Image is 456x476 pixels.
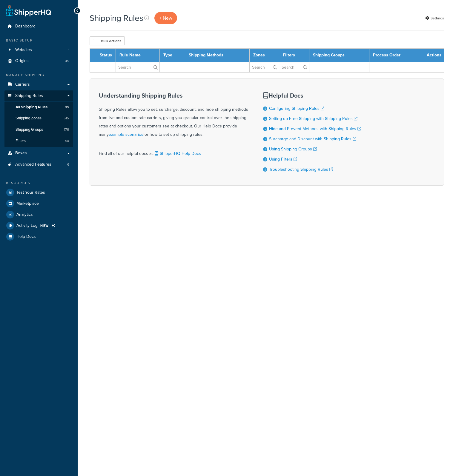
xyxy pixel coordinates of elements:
[309,49,369,62] th: Shipping Groups
[279,62,309,72] input: Search
[423,49,444,62] th: Actions
[269,146,317,152] a: Using Shipping Groups
[4,21,73,32] a: Dashboard
[279,49,309,62] th: Filters
[4,102,73,113] a: All Shipping Rules 95
[90,12,143,24] h1: Shipping Rules
[4,124,73,135] a: Shipping Groups 176
[4,38,73,43] div: Basic Setup
[16,127,43,132] span: Shipping Groups
[269,156,297,162] a: Using Filters
[16,223,38,228] span: Activity Log
[15,47,32,53] span: Websites
[425,14,444,22] a: Settings
[369,49,423,62] th: Process Order
[64,116,69,121] span: 515
[4,159,73,170] li: Advanced Features
[6,4,51,16] a: ShipperHQ Home
[90,36,125,45] button: Bulk Actions
[4,159,73,170] a: Advanced Features 6
[16,234,36,239] span: Help Docs
[269,136,356,142] a: Surcharge and Discount with Shipping Rules
[250,62,279,72] input: Search
[4,135,73,147] li: Filters
[116,49,160,62] th: Rule Name
[15,162,51,167] span: Advanced Features
[65,138,69,144] span: 40
[15,24,36,29] span: Dashboard
[16,105,47,110] span: All Shipping Rules
[4,102,73,113] li: All Shipping Rules
[15,93,43,98] span: Shipping Rules
[269,126,361,132] a: Hide and Prevent Methods with Shipping Rules
[4,56,73,67] a: Origins 49
[109,131,143,138] a: example scenarios
[269,105,324,112] a: Configuring Shipping Rules
[250,49,279,62] th: Zones
[269,166,333,172] a: Troubleshooting Shipping Rules
[16,212,33,217] span: Analytics
[68,47,69,53] span: 1
[65,105,69,110] span: 95
[4,90,73,147] li: Shipping Rules
[4,73,73,78] div: Manage Shipping
[4,44,73,56] li: Websites
[4,209,73,220] a: Analytics
[99,92,248,99] h3: Understanding Shipping Rules
[65,58,69,64] span: 49
[15,82,30,87] span: Carriers
[99,145,248,158] div: Find all of our helpful docs at:
[40,223,49,228] span: NEW
[116,62,159,72] input: Search
[4,135,73,147] a: Filters 40
[4,148,73,159] a: Boxes
[99,92,248,139] div: Shipping Rules allow you to set, surcharge, discount, and hide shipping methods from live and cus...
[4,187,73,198] a: Test Your Rates
[4,79,73,90] a: Carriers
[153,150,201,157] a: ShipperHQ Help Docs
[159,15,172,21] span: + New
[67,162,69,167] span: 6
[16,201,39,206] span: Marketplace
[16,116,42,121] span: Shipping Zones
[4,198,73,209] a: Marketplace
[64,127,69,132] span: 176
[16,190,45,195] span: Test Your Rates
[4,231,73,242] a: Help Docs
[4,124,73,135] li: Shipping Groups
[4,90,73,101] a: Shipping Rules
[263,92,361,99] h3: Helpful Docs
[4,56,73,67] li: Origins
[4,113,73,124] li: Shipping Zones
[16,138,26,144] span: Filters
[185,49,250,62] th: Shipping Methods
[4,181,73,186] div: Resources
[15,151,27,156] span: Boxes
[4,44,73,56] a: Websites 1
[96,49,116,62] th: Status
[154,12,177,24] a: + New
[15,58,29,64] span: Origins
[160,49,185,62] th: Type
[4,220,73,231] a: Activity Log NEW
[4,220,73,231] li: Activity Log
[4,113,73,124] a: Shipping Zones 515
[269,115,357,122] a: Setting up Free Shipping with Shipping Rules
